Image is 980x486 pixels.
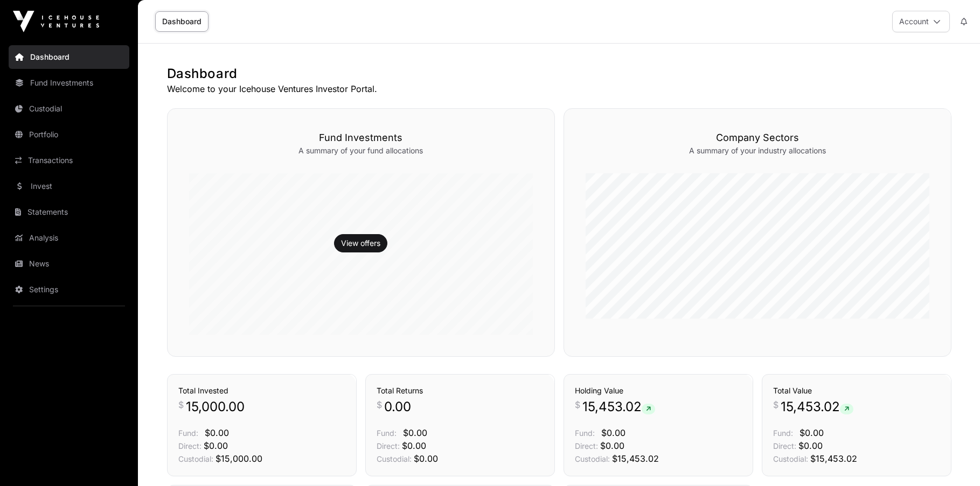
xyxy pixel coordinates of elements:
span: 15,453.02 [582,398,655,415]
a: Settings [9,278,129,301]
span: Custodial: [575,454,610,463]
span: $ [575,398,580,411]
span: $15,453.02 [810,453,857,464]
a: Custodial [9,97,129,121]
span: $0.00 [798,440,823,451]
a: Invest [9,174,129,198]
span: $0.00 [403,427,427,438]
a: News [9,252,129,276]
a: View offers [341,238,380,249]
span: Custodial: [377,454,412,463]
h1: Dashboard [167,65,951,82]
h3: Company Sectors [586,130,929,145]
span: $0.00 [800,427,824,438]
span: $15,000.00 [216,453,262,464]
span: $ [377,398,382,411]
span: Custodial: [773,454,808,463]
span: Fund: [575,428,595,438]
p: Welcome to your Icehouse Ventures Investor Portal. [167,82,951,95]
span: 0.00 [384,398,411,415]
span: $ [773,398,779,411]
span: Fund: [377,428,397,438]
h3: Total Invested [178,385,345,396]
h3: Total Value [773,385,940,396]
span: Direct: [377,441,400,450]
span: $0.00 [600,440,624,451]
a: Statements [9,200,129,224]
span: 15,000.00 [186,398,245,415]
span: Custodial: [178,454,213,463]
span: $0.00 [205,427,229,438]
h3: Total Returns [377,385,544,396]
a: Fund Investments [9,71,129,95]
span: Fund: [178,428,198,438]
a: Analysis [9,226,129,250]
a: Transactions [9,149,129,172]
p: A summary of your industry allocations [586,145,929,156]
a: Portfolio [9,123,129,146]
span: $ [178,398,184,411]
span: $0.00 [204,440,228,451]
span: $15,453.02 [612,453,659,464]
span: $0.00 [402,440,426,451]
span: Direct: [178,441,201,450]
a: Dashboard [155,11,208,32]
p: A summary of your fund allocations [189,145,533,156]
span: Direct: [773,441,796,450]
span: $0.00 [414,453,438,464]
h3: Fund Investments [189,130,533,145]
span: 15,453.02 [781,398,853,415]
span: Fund: [773,428,793,438]
button: View offers [334,234,387,252]
a: Dashboard [9,45,129,69]
button: Account [892,11,950,32]
span: $0.00 [601,427,625,438]
img: Icehouse Ventures Logo [13,11,99,32]
h3: Holding Value [575,385,742,396]
span: Direct: [575,441,598,450]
